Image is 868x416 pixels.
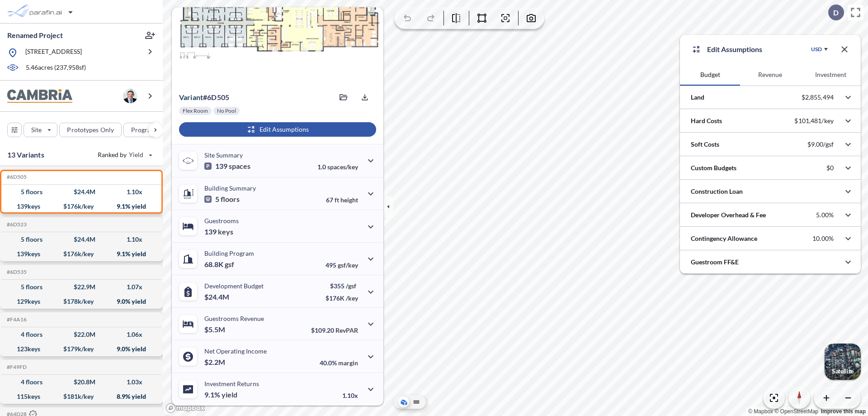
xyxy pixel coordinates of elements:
h5: Click to copy the code [5,316,27,323]
p: Net Operating Income [204,347,267,355]
p: Flex Room [183,107,208,115]
img: Switcher Image [825,344,861,380]
p: $24.4M [204,292,231,301]
a: Mapbox [748,408,773,415]
p: $2,855,494 [802,93,834,101]
p: Building Summary [204,184,256,192]
p: Development Budget [204,282,264,290]
a: OpenStreetMap [774,408,818,415]
p: Guestrooms [204,217,239,225]
p: Guestroom FF&E [691,258,739,267]
p: $176K [325,294,358,302]
h5: Click to copy the code [5,269,27,275]
p: # 6d505 [179,93,229,102]
span: gsf [225,260,234,269]
p: Satellite [832,368,854,375]
button: Switcher ImageSatellite [825,344,861,380]
p: $109.20 [311,326,358,334]
p: Site [31,125,42,134]
p: 68.8K [204,260,234,269]
p: Construction Loan [691,187,743,196]
button: Program [123,123,172,137]
p: $2.2M [204,358,226,367]
button: Investment [801,64,861,86]
p: $101,481/key [794,117,834,125]
p: Developer Overhead & Fee [691,210,766,220]
span: /key [346,294,358,302]
img: BrandImage [7,89,72,103]
p: Edit Assumptions [707,44,762,55]
span: spaces [229,162,250,171]
button: Ranked by Yield [90,148,158,162]
span: height [340,196,358,204]
p: 1.10x [342,392,358,399]
p: 1.0 [317,163,358,171]
p: 139 [204,162,250,171]
p: $0 [826,164,834,172]
span: margin [338,359,358,367]
span: Variant [179,93,203,101]
p: 5.46 acres ( 237,958 sf) [26,63,86,73]
p: No Pool [217,107,236,115]
p: Program [131,125,156,134]
span: Yield [129,150,144,159]
p: Site Summary [204,151,243,159]
p: 67 [326,196,358,204]
p: $9.00/gsf [807,140,834,148]
p: 9.1% [204,390,237,399]
h5: Click to copy the code [5,364,27,370]
span: /gsf [346,282,356,290]
p: Investment Returns [204,380,259,387]
p: Custom Budgets [691,163,736,172]
a: Improve this map [821,408,866,415]
img: user logo [123,89,137,103]
p: 40.0% [320,359,358,367]
p: [STREET_ADDRESS] [25,47,82,58]
p: $5.5M [204,325,226,334]
p: 495 [325,261,358,269]
p: 5 [204,195,240,204]
button: Revenue [740,64,800,86]
p: Renamed Project [7,30,63,40]
button: Budget [680,64,740,86]
p: Land [691,93,704,102]
button: Aerial View [398,397,409,407]
button: Edit Assumptions [179,122,376,137]
span: yield [222,390,237,399]
button: Site [24,123,57,137]
p: Guestrooms Revenue [204,315,264,322]
p: Prototypes Only [67,125,114,134]
p: Soft Costs [691,140,719,149]
span: floors [221,195,240,204]
p: $355 [325,282,358,290]
span: gsf/key [338,261,358,269]
p: 13 Variants [7,149,44,160]
p: Hard Costs [691,116,722,125]
p: D [833,9,839,17]
span: keys [218,227,233,236]
p: 139 [204,227,233,236]
p: Contingency Allowance [691,234,757,243]
h5: Click to copy the code [5,174,27,180]
span: RevPAR [335,326,358,334]
span: ft [335,196,339,204]
p: 5.00% [816,211,834,219]
button: Prototypes Only [59,123,122,137]
span: spaces/key [327,163,358,171]
button: Site Plan [411,397,422,407]
div: USD [811,46,822,53]
p: Building Program [204,249,254,257]
h5: Click to copy the code [5,221,27,228]
a: Mapbox homepage [165,403,205,413]
p: 10.00% [812,234,834,243]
